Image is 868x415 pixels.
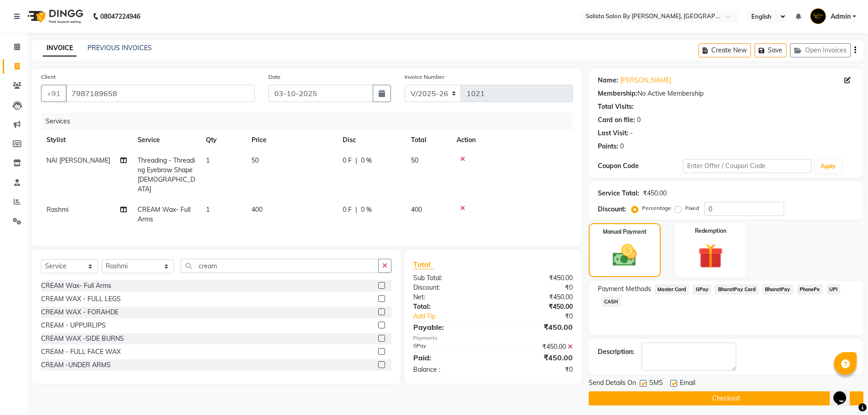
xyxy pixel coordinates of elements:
[41,85,67,102] button: +91
[598,115,635,125] div: Card on file:
[268,73,281,81] label: Date
[406,352,493,363] div: Paid:
[603,228,647,236] label: Manual Payment
[831,12,851,21] span: Admin
[601,297,621,307] span: CASH
[252,156,259,164] span: 50
[715,284,759,295] span: BharatPay Card
[790,43,851,57] button: Open Invoices
[508,312,580,321] div: ₹0
[406,283,493,292] div: Discount:
[630,128,633,138] div: -
[830,379,859,406] iframe: chat widget
[695,227,726,235] label: Redemption
[355,205,357,215] span: |
[649,378,663,389] span: SMS
[200,130,246,150] th: Qty
[762,284,793,295] span: BharatPay
[43,40,77,56] a: INVOICE
[690,241,731,272] img: _gift.svg
[810,8,826,24] img: Admin
[598,284,651,294] span: Payment Methods
[23,4,86,29] img: logo
[41,360,111,370] div: CREAM -UNDER ARMS
[181,259,379,273] input: Search or Scan
[493,322,580,333] div: ₹450.00
[337,130,406,150] th: Disc
[405,73,444,81] label: Invoice Number
[41,281,111,291] div: CREAM Wax- Full Arms
[246,130,337,150] th: Price
[406,342,493,352] div: GPay
[493,302,580,312] div: ₹450.00
[598,189,639,198] div: Service Total:
[637,115,641,125] div: 0
[598,76,618,85] div: Name:
[46,205,68,214] span: Rashmi
[683,159,812,173] input: Enter Offer / Coupon Code
[343,205,352,215] span: 0 F
[755,43,786,57] button: Save
[406,322,493,333] div: Payable:
[41,334,124,343] div: CREAM WAX -SIDE BURNS
[132,130,200,150] th: Service
[411,156,418,164] span: 50
[797,284,823,295] span: PhonePe
[343,156,352,165] span: 0 F
[41,130,132,150] th: Stylist
[827,284,841,295] span: UPI
[815,159,841,173] button: Apply
[598,205,626,214] div: Discount:
[41,347,121,357] div: CREAM - FULL FACE WAX
[589,378,636,389] span: Send Details On
[598,347,634,357] div: Description:
[100,4,140,29] b: 08047224946
[493,342,580,352] div: ₹450.00
[406,365,493,374] div: Balance :
[41,294,121,304] div: CREAM WAX - FULL LEGS
[411,205,422,214] span: 400
[406,312,507,321] a: Add Tip
[355,156,357,165] span: |
[87,44,152,52] a: PREVIOUS INVOICES
[46,156,110,164] span: NAI [PERSON_NAME]
[206,205,210,214] span: 1
[406,273,493,283] div: Sub Total:
[406,292,493,302] div: Net:
[598,161,683,171] div: Coupon Code
[206,156,210,164] span: 1
[493,273,580,283] div: ₹450.00
[413,260,434,269] span: Total
[406,302,493,312] div: Total:
[620,142,624,151] div: 0
[66,85,255,102] input: Search by Name/Mobile/Email/Code
[493,352,580,363] div: ₹450.00
[406,130,451,150] th: Total
[42,113,580,130] div: Services
[451,130,573,150] th: Action
[361,156,372,165] span: 0 %
[685,204,699,212] label: Fixed
[643,189,667,198] div: ₹450.00
[493,292,580,302] div: ₹450.00
[598,142,618,151] div: Points:
[41,73,56,81] label: Client
[252,205,262,214] span: 400
[138,205,190,223] span: CREAM Wax- Full Arms
[680,378,695,389] span: Email
[138,156,195,193] span: Threading - Threading Eyebrow Shape [DEMOGRAPHIC_DATA]
[693,284,711,295] span: GPay
[598,102,634,112] div: Total Visits:
[655,284,689,295] span: Master Card
[598,89,637,98] div: Membership:
[598,128,628,138] div: Last Visit:
[41,321,106,330] div: CREAM - UPPURLIPS
[41,307,118,317] div: CREAM WAX - FORAHDE
[493,283,580,292] div: ₹0
[361,205,372,215] span: 0 %
[699,43,751,57] button: Create New
[598,89,854,98] div: No Active Membership
[620,76,671,85] a: [PERSON_NAME]
[589,391,863,405] button: Checkout
[605,241,644,269] img: _cash.svg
